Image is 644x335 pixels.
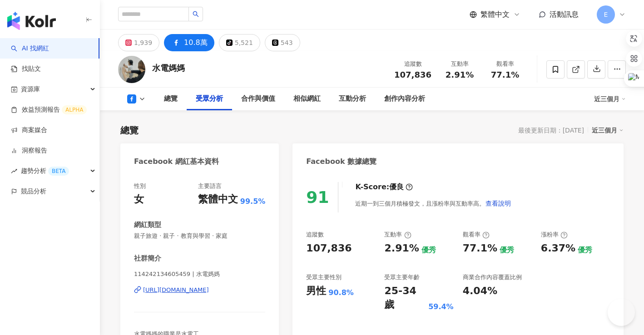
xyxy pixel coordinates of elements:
[384,231,411,239] div: 互動率
[11,126,47,135] a: 商案媒合
[306,231,324,239] div: 追蹤數
[196,94,223,104] div: 受眾分析
[265,34,300,51] button: 543
[11,146,47,155] a: 洞察報告
[184,36,208,49] div: 10.8萬
[152,62,185,74] div: 水電媽媽
[481,10,510,20] span: 繁體中文
[241,94,275,104] div: 合作與價值
[198,192,238,207] div: 繁體中文
[421,245,436,255] div: 優秀
[134,192,144,207] div: 女
[306,284,326,298] div: 男性
[240,197,266,207] span: 99.5%
[306,273,342,281] div: 受眾主要性別
[442,59,477,69] div: 互動率
[11,44,49,53] a: searchAI 找網紅
[389,182,404,192] div: 優良
[164,34,214,51] button: 10.8萬
[281,36,293,49] div: 543
[485,200,511,207] span: 查看說明
[134,182,146,190] div: 性別
[463,284,497,298] div: 4.04%
[518,127,584,134] div: 最後更新日期：[DATE]
[164,94,178,104] div: 總覽
[541,231,568,239] div: 漲粉率
[594,92,626,106] div: 近三個月
[193,11,199,17] span: search
[118,56,145,83] img: KOL Avatar
[11,64,41,74] a: 找貼文
[578,245,592,255] div: 優秀
[21,161,69,181] span: 趨勢分析
[355,194,511,212] div: 近期一到三個月積極發文，且漲粉率與互動率高。
[604,10,608,20] span: E
[328,288,354,298] div: 90.8%
[48,167,69,176] div: BETA
[592,124,624,136] div: 近三個月
[21,79,40,99] span: 資源庫
[134,220,161,230] div: 網紅類型
[384,273,420,281] div: 受眾主要年齡
[394,70,431,79] span: 107,836
[485,194,511,212] button: 查看說明
[463,273,522,281] div: 商業合作內容覆蓋比例
[143,286,209,294] div: [URL][DOMAIN_NAME]
[463,231,490,239] div: 觀看率
[463,241,497,256] div: 77.1%
[446,70,474,79] span: 2.91%
[428,302,454,312] div: 59.4%
[219,34,260,51] button: 5,521
[21,181,46,202] span: 競品分析
[134,254,161,263] div: 社群簡介
[384,241,419,256] div: 2.91%
[306,188,329,207] div: 91
[235,36,253,49] div: 5,521
[198,182,222,190] div: 主要語言
[120,124,139,137] div: 總覽
[293,94,321,104] div: 相似網紅
[355,182,413,192] div: K-Score :
[306,241,352,256] div: 107,836
[541,241,575,256] div: 6.37%
[550,10,579,19] span: 活動訊息
[491,70,519,79] span: 77.1%
[11,105,87,114] a: 效益預測報告ALPHA
[306,157,376,167] div: Facebook 數據總覽
[394,59,431,69] div: 追蹤數
[500,245,514,255] div: 優秀
[134,270,265,278] span: 114242134605459 | 水電媽媽
[7,12,56,30] img: logo
[118,34,159,51] button: 1,939
[134,36,152,49] div: 1,939
[134,157,219,167] div: Facebook 網紅基本資料
[384,284,426,312] div: 25-34 歲
[339,94,366,104] div: 互動分析
[11,168,17,174] span: rise
[608,299,635,326] iframe: Help Scout Beacon - Open
[134,232,265,240] span: 親子旅遊 · 親子 · 教育與學習 · 家庭
[384,94,425,104] div: 創作內容分析
[488,59,522,69] div: 觀看率
[134,286,265,294] a: [URL][DOMAIN_NAME]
